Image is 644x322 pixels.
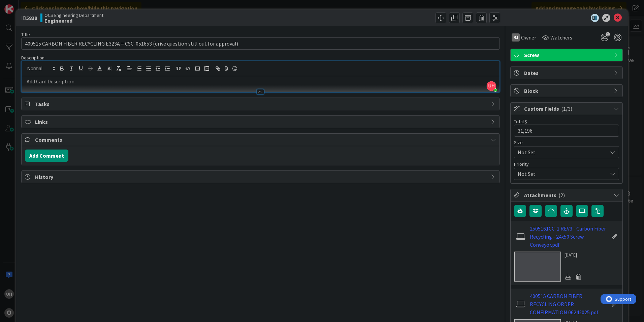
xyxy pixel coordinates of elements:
[524,191,610,199] span: Attachments
[521,33,536,42] span: Owner
[524,51,610,59] span: Screw
[21,37,500,50] input: type card name here...
[487,81,496,91] span: UH
[530,224,608,249] a: 2505161CC-1 REV3 - Carbon Fiber Recycling - 24x50 Screw Conveyor.pdf
[35,100,487,108] span: Tasks
[512,33,520,42] div: MJ
[514,162,619,166] div: Priority
[518,147,604,157] span: Not Set
[561,105,572,112] span: ( 1/3 )
[565,272,572,281] div: Download
[518,169,604,179] span: Not Set
[44,12,103,18] span: OCS Engineering Department
[530,292,608,316] a: 400515 CARBON FIBER RECYCLING ORDER CONFIRMATION 06242025.pdf
[550,33,572,42] span: Watchers
[21,14,37,22] span: ID
[26,15,37,21] b: 5838
[14,1,31,9] span: Support
[44,18,103,23] b: Engineered
[606,32,610,36] span: 1
[565,251,584,259] div: [DATE]
[35,173,487,181] span: History
[35,136,487,144] span: Comments
[514,140,619,145] div: Size
[514,118,527,125] label: Total $
[21,31,30,37] label: Title
[524,87,610,95] span: Block
[21,55,44,61] span: Description
[35,118,487,126] span: Links
[524,105,610,113] span: Custom Fields
[558,192,565,198] span: ( 2 )
[25,150,68,162] button: Add Comment
[524,69,610,77] span: Dates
